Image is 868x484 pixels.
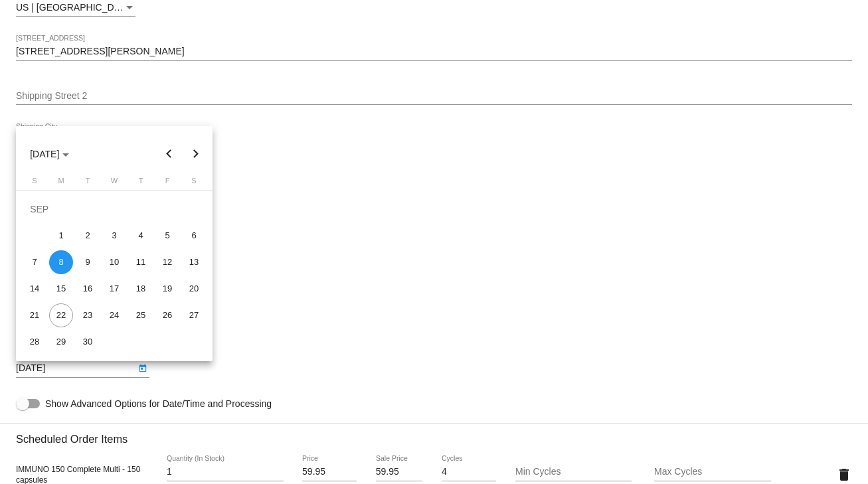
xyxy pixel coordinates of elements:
td: September 27, 2025 [181,302,207,329]
div: 24 [102,303,126,327]
div: 4 [129,224,153,248]
div: 1 [49,224,73,248]
th: Wednesday [101,177,128,190]
td: September 30, 2025 [74,329,101,355]
th: Monday [48,177,74,190]
td: September 8, 2025 [48,249,74,276]
th: Friday [154,177,181,190]
div: 20 [182,277,206,301]
div: 29 [49,330,73,354]
td: September 26, 2025 [154,302,181,329]
th: Sunday [21,177,48,190]
div: 16 [76,277,100,301]
div: 22 [49,303,73,327]
td: September 25, 2025 [128,302,154,329]
div: 12 [155,250,179,274]
div: 30 [76,330,100,354]
div: 28 [23,330,46,354]
div: 15 [49,277,73,301]
td: September 22, 2025 [48,302,74,329]
td: September 12, 2025 [154,249,181,276]
div: 8 [49,250,73,274]
td: September 23, 2025 [74,302,101,329]
div: 25 [129,303,153,327]
div: 17 [102,277,126,301]
td: September 24, 2025 [101,302,128,329]
td: September 14, 2025 [21,276,48,302]
button: Next month [183,141,209,167]
td: September 2, 2025 [74,222,101,249]
td: September 5, 2025 [154,222,181,249]
th: Saturday [181,177,207,190]
div: 5 [155,224,179,248]
div: 27 [182,303,206,327]
td: September 1, 2025 [48,222,74,249]
td: September 3, 2025 [101,222,128,249]
td: September 20, 2025 [181,276,207,302]
div: 10 [102,250,126,274]
div: 6 [182,224,206,248]
div: 23 [76,303,100,327]
td: September 9, 2025 [74,249,101,276]
td: September 6, 2025 [181,222,207,249]
td: September 28, 2025 [21,329,48,355]
div: 9 [76,250,100,274]
div: 7 [23,250,46,274]
div: 18 [129,277,153,301]
th: Thursday [128,177,154,190]
div: 21 [23,303,46,327]
div: 26 [155,303,179,327]
td: September 29, 2025 [48,329,74,355]
td: September 10, 2025 [101,249,128,276]
div: 19 [155,277,179,301]
button: Choose month and year [19,141,80,167]
div: 3 [102,224,126,248]
span: [DATE] [30,149,69,159]
td: September 13, 2025 [181,249,207,276]
td: September 15, 2025 [48,276,74,302]
th: Tuesday [74,177,101,190]
td: September 18, 2025 [128,276,154,302]
td: September 17, 2025 [101,276,128,302]
div: 14 [23,277,46,301]
td: September 21, 2025 [21,302,48,329]
td: September 11, 2025 [128,249,154,276]
div: 13 [182,250,206,274]
td: September 4, 2025 [128,222,154,249]
button: Previous month [156,141,183,167]
div: 2 [76,224,100,248]
td: SEP [21,196,207,222]
td: September 16, 2025 [74,276,101,302]
td: September 7, 2025 [21,249,48,276]
td: September 19, 2025 [154,276,181,302]
div: 11 [129,250,153,274]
